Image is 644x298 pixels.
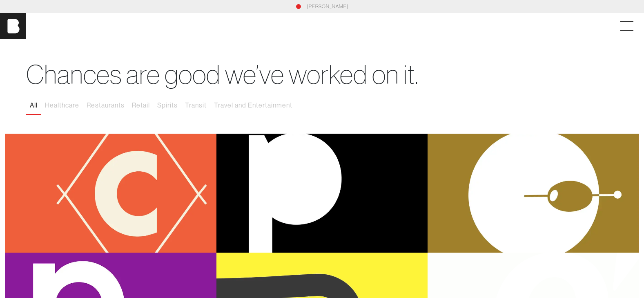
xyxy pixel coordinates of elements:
[307,3,348,10] a: [PERSON_NAME]
[83,97,128,114] button: Restaurants
[26,59,618,90] h1: Chances are good we’ve worked on it.
[154,97,181,114] button: Spirits
[26,97,41,114] button: All
[210,97,296,114] button: Travel and Entertainment
[181,97,210,114] button: Transit
[128,97,154,114] button: Retail
[41,97,83,114] button: Healthcare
